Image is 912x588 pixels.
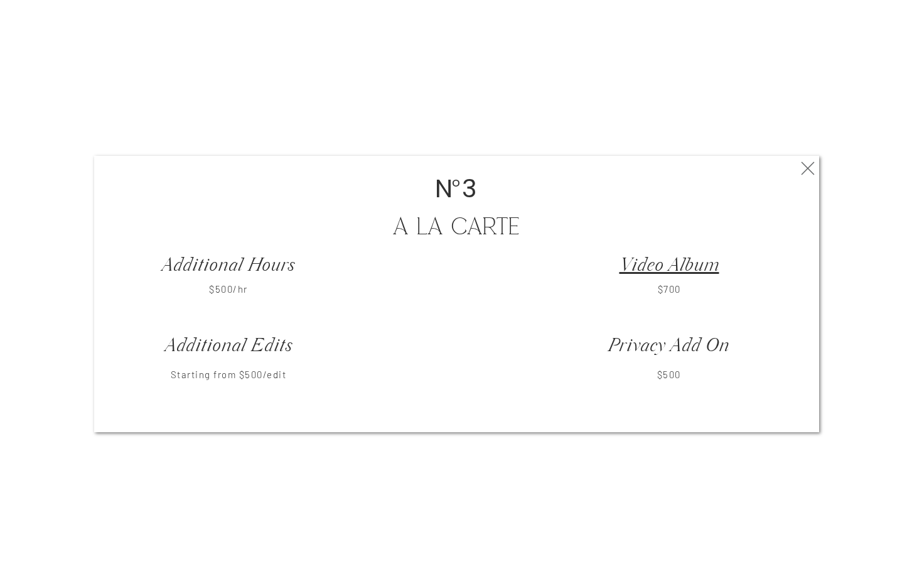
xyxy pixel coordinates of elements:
[149,370,309,386] p: Starting from $500/edit
[456,176,483,204] h2: 3
[431,176,458,204] h2: N
[149,285,309,300] p: $500/hr
[149,337,309,356] h3: Additional Edits
[620,254,719,278] a: Video Album
[382,215,532,244] h2: A La carte
[289,122,625,138] p: choose a collection
[582,370,756,386] p: $500
[582,337,756,356] h3: Privacy Add On
[149,257,309,276] h3: Additional Hours
[597,285,742,300] p: $700
[452,176,463,192] p: o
